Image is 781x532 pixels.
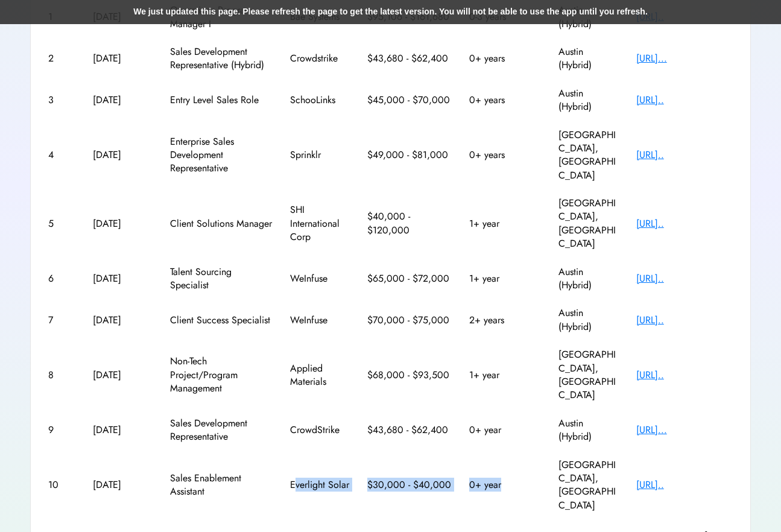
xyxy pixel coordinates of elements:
[558,87,619,114] div: Austin (Hybrid)
[367,210,452,237] div: $40,000 - $120,000
[170,472,273,499] div: Sales Enablement Assistant
[48,478,75,492] div: 10
[48,217,75,230] div: 5
[636,314,733,327] div: [URL]..
[469,423,542,437] div: 0+ year
[469,369,542,382] div: 1+ year
[170,93,273,107] div: Entry Level Sales Role
[290,93,350,107] div: SchooLinks
[170,355,273,395] div: Non-Tech Project/Program Management
[93,148,153,162] div: [DATE]
[469,93,542,107] div: 0+ years
[636,423,733,437] div: [URL]...
[290,423,350,437] div: CrowdStrike
[290,148,350,162] div: Sprinklr
[469,478,542,492] div: 0+ year
[367,423,452,437] div: $43,680 - $62,400
[367,93,452,107] div: $45,000 - $70,000
[290,362,350,389] div: Applied Materials
[469,217,542,230] div: 1+ year
[469,148,542,162] div: 0+ years
[48,314,75,327] div: 7
[636,272,733,285] div: [URL]..
[558,458,619,513] div: [GEOGRAPHIC_DATA], [GEOGRAPHIC_DATA]
[558,197,619,251] div: [GEOGRAPHIC_DATA], [GEOGRAPHIC_DATA]
[558,265,619,293] div: Austin (Hybrid)
[93,478,153,492] div: [DATE]
[290,272,350,285] div: WeInfuse
[48,369,75,382] div: 8
[636,478,733,492] div: [URL]..
[469,272,542,285] div: 1+ year
[636,369,733,382] div: [URL]..
[367,314,452,327] div: $70,000 - $75,000
[469,314,542,327] div: 2+ years
[558,348,619,402] div: [GEOGRAPHIC_DATA], [GEOGRAPHIC_DATA]
[290,203,350,244] div: SHI International Corp
[48,148,75,162] div: 4
[367,52,452,65] div: $43,680 - $62,400
[48,93,75,107] div: 3
[558,306,619,334] div: Austin (Hybrid)
[93,272,153,285] div: [DATE]
[48,272,75,285] div: 6
[290,314,350,327] div: WeInfuse
[93,217,153,230] div: [DATE]
[93,93,153,107] div: [DATE]
[367,148,452,162] div: $49,000 - $81,000
[290,478,350,492] div: Everlight Solar
[636,52,733,65] div: [URL]...
[170,314,273,327] div: Client Success Specialist
[636,217,733,230] div: [URL]..
[48,52,75,65] div: 2
[93,423,153,437] div: [DATE]
[170,135,273,176] div: Enterprise Sales Development Representative
[93,52,153,65] div: [DATE]
[170,265,273,293] div: Talent Sourcing Specialist
[93,369,153,382] div: [DATE]
[48,423,75,437] div: 9
[170,217,273,230] div: Client Solutions Manager
[367,478,452,492] div: $30,000 - $40,000
[558,417,619,444] div: Austin (Hybrid)
[469,52,542,65] div: 0+ years
[93,314,153,327] div: [DATE]
[290,52,350,65] div: Crowdstrike
[558,45,619,72] div: Austin (Hybrid)
[170,417,273,444] div: Sales Development Representative
[170,45,273,72] div: Sales Development Representative (Hybrid)
[367,369,452,382] div: $68,000 - $93,500
[558,128,619,183] div: [GEOGRAPHIC_DATA], [GEOGRAPHIC_DATA]
[636,93,733,107] div: [URL]..
[636,148,733,162] div: [URL]..
[367,272,452,285] div: $65,000 - $72,000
